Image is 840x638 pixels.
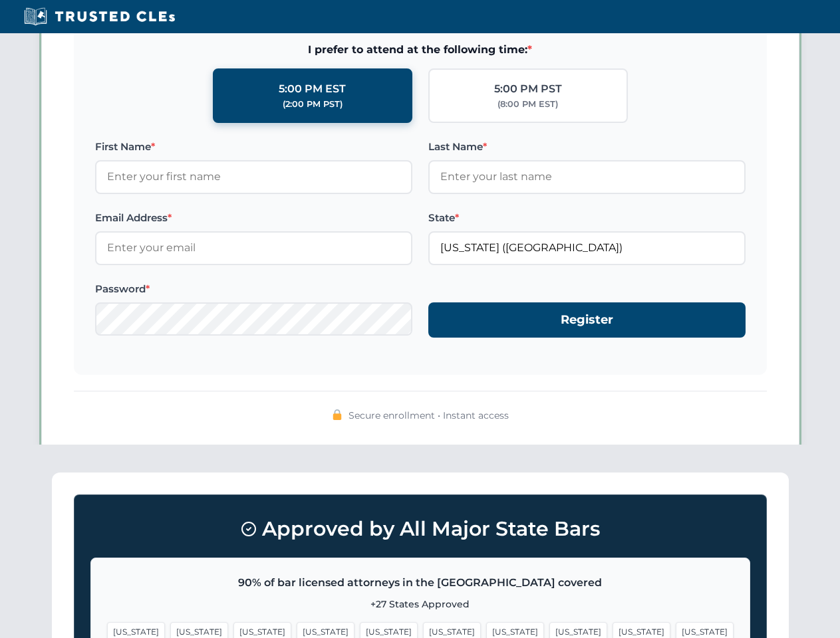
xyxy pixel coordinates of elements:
[428,302,746,338] button: Register
[95,41,746,58] span: I prefer to attend at the following time:
[349,408,509,423] span: Secure enrollment • Instant access
[95,160,412,193] input: Enter your first name
[428,139,746,155] label: Last Name
[95,231,412,265] input: Enter your email
[107,574,734,591] p: 90% of bar licensed attorneys in the [GEOGRAPHIC_DATA] covered
[283,98,343,111] div: (2:00 PM PST)
[428,160,746,193] input: Enter your last name
[497,98,558,111] div: (8:00 PM EST)
[279,80,346,98] div: 5:00 PM EST
[95,281,412,297] label: Password
[20,7,179,27] img: Trusted CLEs
[107,597,734,611] p: +27 States Approved
[95,139,412,155] label: First Name
[90,511,750,547] h3: Approved by All Major State Bars
[494,80,562,98] div: 5:00 PM PST
[428,231,746,265] input: Florida (FL)
[332,409,343,420] img: 🔒
[428,210,746,226] label: State
[95,210,412,226] label: Email Address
